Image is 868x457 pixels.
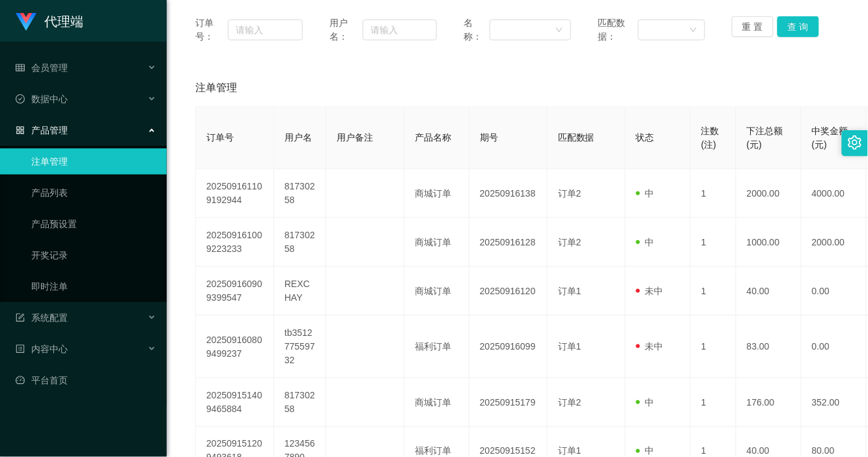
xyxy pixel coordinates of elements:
[558,341,581,352] span: 订单1
[558,237,581,247] span: 订单2
[404,267,469,316] td: 商城订单
[802,378,867,427] td: 352.00
[337,132,373,143] span: 用户备注
[558,397,581,408] span: 订单2
[16,63,25,72] i: 图标: table
[16,16,83,26] a: 代理端
[636,341,664,352] span: 未中
[736,316,802,378] td: 83.00
[701,126,720,150] span: 注数(注)
[16,13,36,31] img: logo.9652507e.png
[16,94,68,104] span: 数据中心
[736,169,802,218] td: 2000.00
[777,16,819,37] button: 查 询
[31,148,156,174] a: 注单管理
[44,1,83,42] h1: 代理端
[274,316,326,378] td: tb351277559732
[480,132,498,143] span: 期号
[636,132,654,143] span: 状态
[469,218,548,267] td: 20250916128
[691,267,736,316] td: 1
[469,169,548,218] td: 20250916138
[196,316,274,378] td: 202509160809499237
[691,316,736,378] td: 1
[16,125,68,135] span: 产品管理
[404,218,469,267] td: 商城订单
[195,16,228,44] span: 订单号：
[16,312,68,323] span: 系统配置
[404,169,469,218] td: 商城订单
[464,16,490,44] span: 名称：
[555,26,563,35] i: 图标: down
[228,20,303,40] input: 请输入
[736,218,802,267] td: 1000.00
[196,267,274,316] td: 202509160909399547
[636,188,654,199] span: 中
[802,267,867,316] td: 0.00
[558,446,581,456] span: 订单1
[598,16,638,44] span: 匹配数据：
[802,218,867,267] td: 2000.00
[736,378,802,427] td: 176.00
[736,267,802,316] td: 40.00
[732,16,774,37] button: 重 置
[31,273,156,299] a: 即时注单
[16,94,25,104] i: 图标: check-circle-o
[691,169,736,218] td: 1
[558,188,581,199] span: 订单2
[812,126,848,150] span: 中奖金额(元)
[31,242,156,268] a: 开奖记录
[196,218,274,267] td: 202509161009223233
[196,378,274,427] td: 202509151409465884
[274,267,326,316] td: REXCHAY
[329,16,363,44] span: 用户名：
[274,169,326,218] td: 81730258
[16,344,68,354] span: 内容中心
[31,211,156,237] a: 产品预设置
[636,397,654,408] span: 中
[404,378,469,427] td: 商城订单
[636,286,664,296] span: 未中
[31,180,156,206] a: 产品列表
[691,218,736,267] td: 1
[558,132,595,143] span: 匹配数据
[16,367,156,393] a: 图标: dashboard平台首页
[802,316,867,378] td: 0.00
[16,126,25,135] i: 图标: appstore-o
[274,218,326,267] td: 81730258
[16,344,25,353] i: 图标: profile
[16,313,25,322] i: 图标: form
[469,378,548,427] td: 20250915179
[415,132,451,143] span: 产品名称
[802,169,867,218] td: 4000.00
[16,62,68,73] span: 会员管理
[636,237,654,247] span: 中
[469,316,548,378] td: 20250916099
[285,132,312,143] span: 用户名
[363,20,437,40] input: 请输入
[848,135,862,150] i: 图标: setting
[206,132,234,143] span: 订单号
[404,316,469,378] td: 福利订单
[195,80,237,96] span: 注单管理
[274,378,326,427] td: 81730258
[747,126,783,150] span: 下注总额(元)
[196,169,274,218] td: 202509161109192944
[691,378,736,427] td: 1
[558,286,581,296] span: 订单1
[469,267,548,316] td: 20250916120
[690,26,697,35] i: 图标: down
[636,446,654,456] span: 中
